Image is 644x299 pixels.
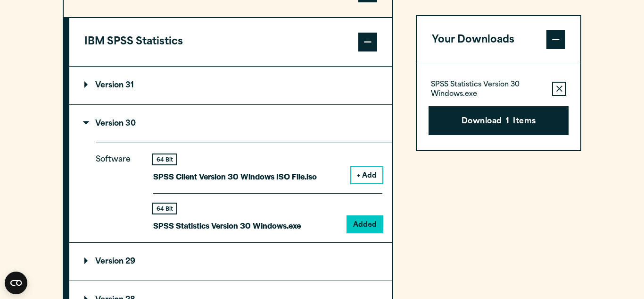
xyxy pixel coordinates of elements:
p: Version 29 [84,258,135,265]
button: Download1Items [429,106,569,136]
p: Software [96,153,138,224]
p: SPSS Client Version 30 Windows ISO File.iso [153,170,317,183]
p: Version 30 [84,120,136,128]
button: Added [347,216,382,232]
p: SPSS Statistics Version 30 Windows.exe [431,81,545,100]
button: Open CMP widget [5,272,27,294]
div: Your Downloads [417,64,580,151]
div: 64 Bit [153,204,176,214]
summary: Version 29 [69,243,392,281]
summary: Version 31 [69,67,392,104]
p: SPSS Statistics Version 30 Windows.exe [153,219,301,232]
button: IBM SPSS Statistics [69,18,392,66]
div: 64 Bit [153,154,176,164]
span: 1 [506,116,509,128]
p: Version 31 [84,82,134,89]
button: + Add [351,167,382,183]
button: Your Downloads [417,16,580,64]
summary: Version 30 [69,105,392,143]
